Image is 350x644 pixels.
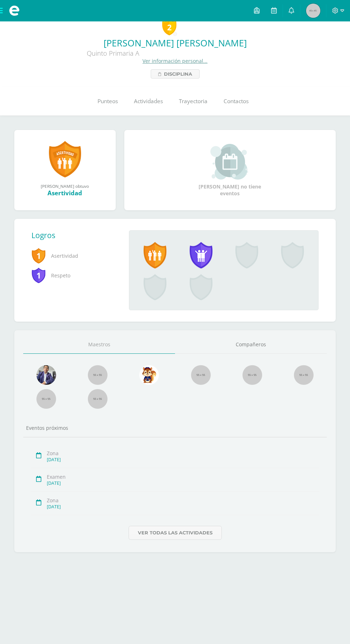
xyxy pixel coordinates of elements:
a: [PERSON_NAME] [PERSON_NAME] [6,37,344,49]
a: Contactos [215,87,256,116]
span: 1 [31,267,46,283]
div: [PERSON_NAME] obtuvo [21,183,109,189]
a: Trayectoria [171,87,215,116]
a: Maestros [23,336,175,354]
img: 55x55 [88,365,107,385]
div: 2 [162,19,176,35]
span: Contactos [224,97,249,105]
a: Ver información personal... [142,57,207,64]
span: Punteos [97,97,118,105]
div: Zona [47,450,319,457]
a: Punteos [89,87,126,116]
span: 1 [31,247,46,264]
span: Respeto [31,266,117,285]
div: [PERSON_NAME] no tiene eventos [194,144,266,197]
a: Ver todas las actividades [129,526,222,540]
div: [DATE] [47,480,319,486]
a: Actividades [126,87,171,116]
img: 55x55 [294,365,314,385]
img: 5ffa332e6e26d6c51bfe2fc34c38b641.png [36,365,56,385]
img: d82b36abb4edde468a6622f83c7d66ff.png [139,365,159,385]
div: Quinto Primaria A [6,49,220,57]
span: Actividades [134,97,163,105]
div: Asertividad [21,189,109,197]
div: Examen [47,473,319,480]
a: Compañeros [175,336,327,354]
div: [DATE] [47,504,319,510]
div: Zona [47,497,319,504]
a: Disciplina [151,69,200,79]
img: event_small.png [210,144,249,180]
img: 55x55 [88,389,107,409]
img: 55x55 [191,365,211,385]
div: Logros [31,230,123,240]
img: 55x55 [242,365,262,385]
div: Eventos próximos [23,424,327,431]
span: Disciplina [164,70,192,78]
img: 55x55 [36,389,56,409]
div: [DATE] [47,457,319,463]
img: 45x45 [306,4,320,18]
span: Trayectoria [179,97,207,105]
span: Asertividad [31,246,117,266]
